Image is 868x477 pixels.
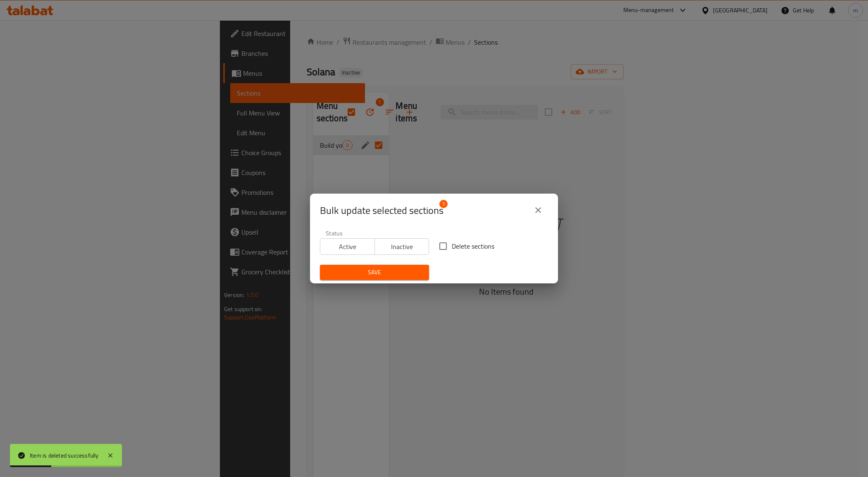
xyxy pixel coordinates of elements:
[452,241,494,251] span: Delete sections
[378,241,426,253] span: Inactive
[320,204,444,217] span: Selected section count
[320,265,429,280] button: Save
[30,451,99,460] div: Item is deleted successfully
[320,238,375,255] button: Active
[327,267,422,278] span: Save
[324,241,372,253] span: Active
[374,238,429,255] button: Inactive
[528,200,548,220] button: close
[439,200,448,208] span: 1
